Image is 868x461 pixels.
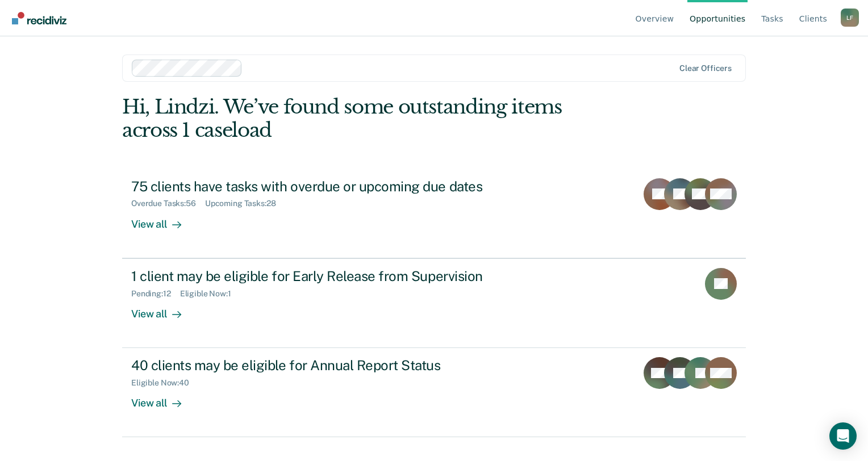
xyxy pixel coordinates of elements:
[829,422,857,450] div: Open Intercom Messenger
[131,378,198,388] div: Eligible Now : 40
[122,348,746,437] a: 40 clients may be eligible for Annual Report StatusEligible Now:40View all
[131,357,530,374] div: 40 clients may be eligible for Annual Report Status
[679,64,732,73] div: Clear officers
[131,388,195,410] div: View all
[131,298,195,320] div: View all
[841,9,859,27] button: Profile dropdown button
[180,289,240,299] div: Eligible Now : 1
[131,268,530,284] div: 1 client may be eligible for Early Release from Supervision
[122,258,746,348] a: 1 client may be eligible for Early Release from SupervisionPending:12Eligible Now:1View all
[131,289,180,299] div: Pending : 12
[131,199,205,208] div: Overdue Tasks : 56
[841,9,859,27] div: L F
[205,199,285,208] div: Upcoming Tasks : 28
[131,178,530,195] div: 75 clients have tasks with overdue or upcoming due dates
[122,95,621,142] div: Hi, Lindzi. We’ve found some outstanding items across 1 caseload
[131,208,195,230] div: View all
[122,169,746,258] a: 75 clients have tasks with overdue or upcoming due datesOverdue Tasks:56Upcoming Tasks:28View all
[12,12,66,24] img: Recidiviz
